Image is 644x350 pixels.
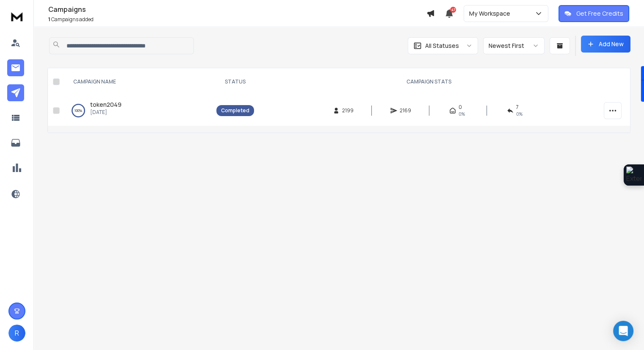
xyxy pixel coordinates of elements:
span: 47 [450,7,456,13]
span: 0% [459,111,465,117]
a: token2049 [90,100,122,109]
p: All Statuses [425,42,459,50]
img: Extension Icon [626,167,641,183]
p: Get Free Credits [576,9,623,18]
span: 7 [516,104,519,111]
button: Newest First [483,37,544,54]
img: logo [8,8,25,24]
p: [DATE] [90,109,122,116]
th: CAMPAIGN STATS [259,68,599,95]
div: Open Intercom Messenger [613,321,633,341]
th: CAMPAIGN NAME [63,68,211,95]
h1: Campaigns [48,4,426,14]
td: 100%token2049[DATE] [63,95,211,126]
p: Campaigns added [48,16,426,23]
button: Add New [581,36,630,53]
button: Get Free Credits [558,5,629,22]
span: 0 [459,104,462,111]
th: STATUS [211,68,259,95]
p: My Workspace [469,9,514,18]
button: R [8,325,25,342]
span: 1 [48,16,50,23]
div: Completed [221,107,249,114]
span: 2199 [342,107,354,114]
span: 0 % [516,111,522,117]
p: 100 % [75,106,82,115]
span: 2169 [400,107,411,114]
